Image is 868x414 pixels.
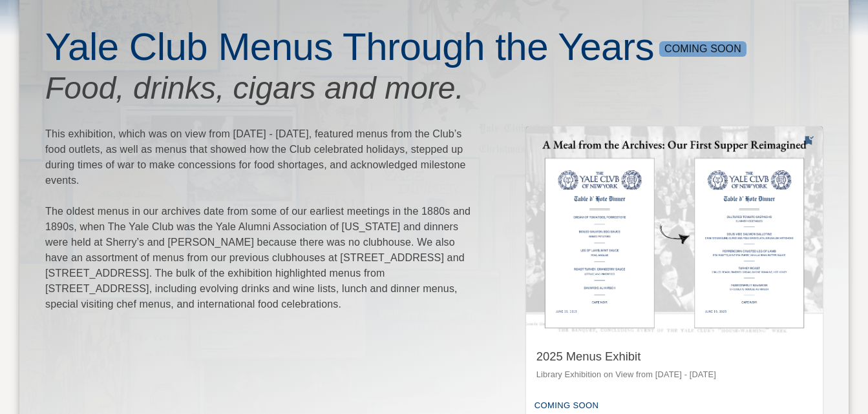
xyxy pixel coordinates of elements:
p: Coming Soon [664,41,741,57]
div: 2025 Menus Exhibit [536,349,812,365]
img: 2025 Menus Exhibit [526,126,823,338]
p: Library Exhibition on View from [DATE] - [DATE] [536,369,812,380]
h2: Yale Club Menus Through the Years [45,24,654,70]
h3: Food, drinks, cigars and more. [45,70,823,106]
p: This exhibition, which was on view from [DATE] - [DATE], featured menus from the Club’s food outl... [45,126,480,312]
button: Remove from Featured Stories? [799,132,818,150]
